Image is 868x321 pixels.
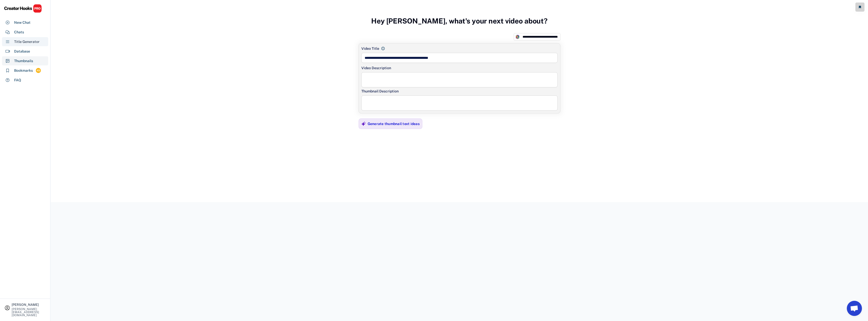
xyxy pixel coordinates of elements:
img: channels4_profile.jpg [515,35,520,39]
div: [PERSON_NAME] [12,303,46,306]
div: Title Generator [14,39,40,44]
img: CHPRO%20Logo.svg [4,4,42,13]
div: Chats [14,30,24,35]
div: FAQ [14,78,21,83]
div: New Chat [14,20,31,25]
div: 49 [36,68,41,73]
a: Open chat [847,301,862,316]
h3: Hey [PERSON_NAME], what's your next video about? [371,11,548,31]
div: Generate thumbnail text ideas [368,121,420,126]
div: Thumbnails [14,58,33,64]
div: Video Description [361,65,558,71]
div: Thumbnail Description [361,89,558,94]
div: Video Title [361,46,379,51]
div: Bookmarks [14,68,33,73]
div: Database [14,49,30,54]
div: [PERSON_NAME][EMAIL_ADDRESS][DOMAIN_NAME] [12,308,46,317]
